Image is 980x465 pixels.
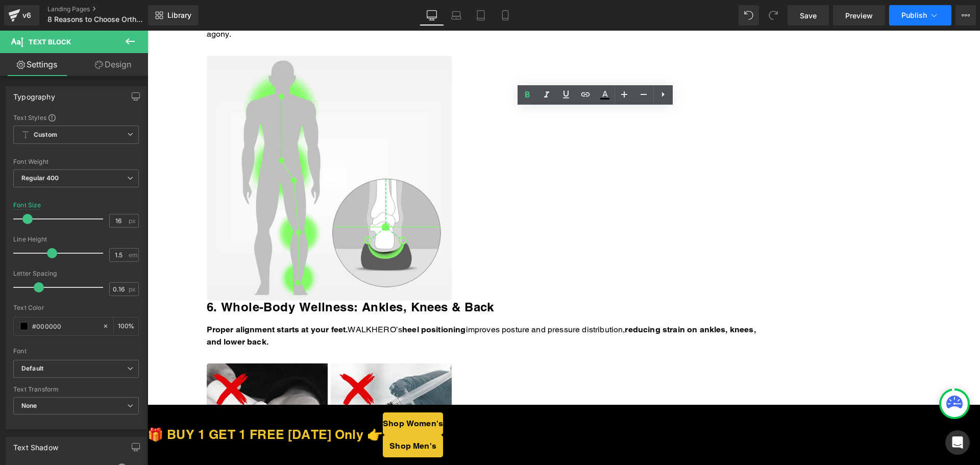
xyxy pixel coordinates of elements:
[763,5,783,26] button: Redo
[889,5,951,26] button: Publish
[129,217,137,224] span: px
[235,382,296,404] a: Shop Women's
[235,404,296,427] a: Shop Men's
[845,10,873,21] span: Preview
[129,286,137,292] span: px
[4,5,39,26] a: v6
[47,5,165,13] a: Landing Pages
[833,5,885,26] a: Preview
[148,31,980,465] iframe: To enrich screen reader interactions, please activate Accessibility in Grammarly extension settings
[739,5,759,26] button: Undo
[800,10,817,21] span: Save
[76,53,150,76] a: Design
[955,5,976,26] button: More
[13,236,139,243] div: Line Height
[32,321,97,332] input: Color
[13,386,139,393] div: Text Transform
[13,348,139,355] div: Font
[945,430,970,455] div: Open Intercom Messenger
[493,5,518,26] a: Mobile
[13,304,139,311] div: Text Color
[20,9,33,22] div: v6
[21,174,59,182] b: Regular 400
[34,131,57,139] b: Custom
[469,5,493,26] a: Tablet
[13,87,55,101] div: Typography
[444,5,469,26] a: Laptop
[242,409,289,422] span: Shop Men's
[167,11,191,20] span: Library
[420,5,444,26] a: Desktop
[255,294,318,304] strong: heel positioning
[21,402,37,409] b: None
[13,202,41,209] div: Font Size
[13,437,58,452] div: Text Shadow
[114,317,138,335] div: %
[29,38,71,46] span: Text Block
[21,364,43,373] i: Default
[901,11,927,19] span: Publish
[13,113,139,121] div: Text Styles
[148,5,199,26] a: New Library
[13,270,139,277] div: Letter Spacing
[47,15,145,23] span: 8 Reasons to Choose Orthopaedic Slippers
[13,158,139,165] div: Font Weight
[235,387,296,399] span: Shop Women's
[129,252,137,258] span: em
